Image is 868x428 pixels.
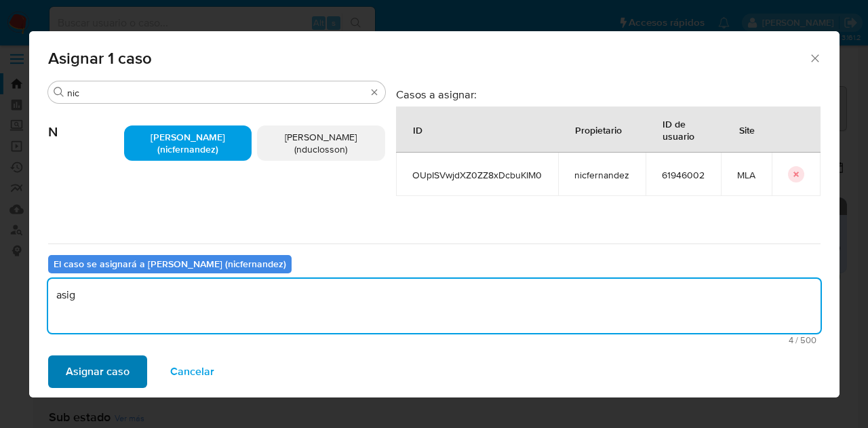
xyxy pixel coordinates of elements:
button: Buscar [54,87,64,98]
textarea: asig [48,279,821,333]
span: OUpISVwjdXZ0ZZ8xDcbuKIM0 [412,169,542,181]
div: ID de usuario [646,107,720,152]
button: Borrar [369,87,380,98]
b: El caso se asignará a [PERSON_NAME] (nicfernandez) [54,257,286,271]
span: Máximo 500 caracteres [52,336,816,345]
span: N [48,104,124,140]
span: MLA [737,169,755,181]
span: [PERSON_NAME] (nicfernandez) [151,130,225,156]
div: Site [723,113,771,146]
button: icon-button [788,166,804,182]
span: Cancelar [170,357,214,387]
input: Buscar analista [67,87,366,99]
span: Asignar 1 caso [48,50,809,66]
button: Cerrar ventana [808,52,821,64]
button: Asignar caso [48,355,147,388]
div: [PERSON_NAME] (nduclosson) [257,125,385,161]
span: 61946002 [662,169,705,181]
div: Propietario [559,113,638,146]
button: Cancelar [153,355,232,388]
h3: Casos a asignar: [396,87,821,101]
span: [PERSON_NAME] (nduclosson) [285,130,357,156]
span: nicfernandez [574,169,629,181]
div: [PERSON_NAME] (nicfernandez) [124,125,252,161]
span: Asignar caso [66,357,130,387]
div: ID [397,113,439,146]
div: assign-modal [29,31,840,397]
